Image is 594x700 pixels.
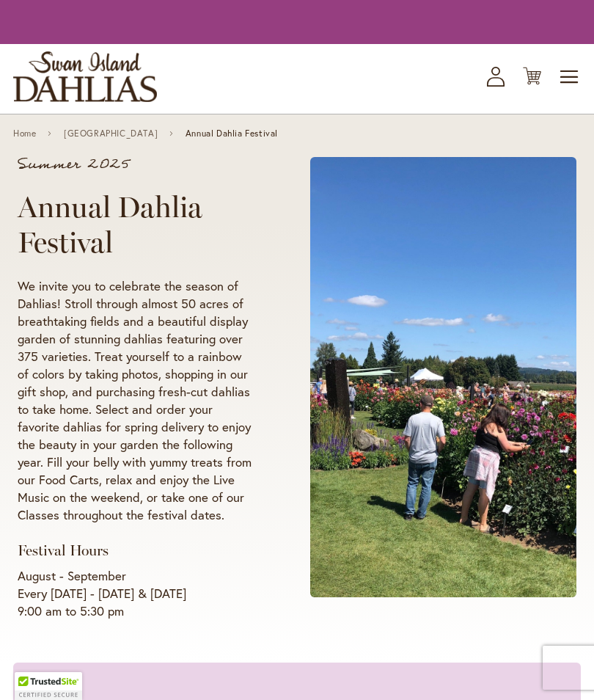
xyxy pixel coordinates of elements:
[13,51,157,102] a: store logo
[18,542,254,560] h3: Festival Hours
[18,567,254,620] p: August - September Every [DATE] - [DATE] & [DATE] 9:00 am to 5:30 pm
[13,128,36,139] a: Home
[186,128,278,139] span: Annual Dahlia Festival
[18,189,254,260] h1: Annual Dahlia Festival
[18,157,254,172] p: Summer 2025
[64,128,158,139] a: [GEOGRAPHIC_DATA]
[18,277,254,524] p: We invite you to celebrate the season of Dahlias! Stroll through almost 50 acres of breathtaking ...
